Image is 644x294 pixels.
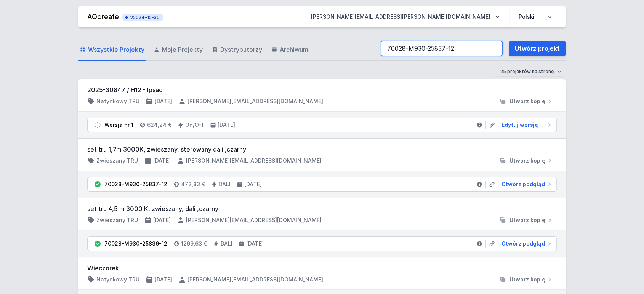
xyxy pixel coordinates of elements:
[218,121,235,129] h4: [DATE]
[88,45,144,54] span: Wszystkie Projekty
[87,264,557,273] h3: Wieczorek
[186,216,322,224] h4: [PERSON_NAME][EMAIL_ADDRESS][DOMAIN_NAME]
[186,157,322,165] h4: [PERSON_NAME][EMAIL_ADDRESS][DOMAIN_NAME]
[509,276,545,283] span: Utwórz kopię
[155,97,172,105] h4: [DATE]
[220,45,262,54] span: Dystrybutorzy
[496,276,557,283] button: Utwórz kopię
[181,181,205,188] h4: 472,83 €
[305,10,506,24] button: [PERSON_NAME][EMAIL_ADDRESS][PERSON_NAME][DOMAIN_NAME]
[496,216,557,224] button: Utwórz kopię
[185,121,204,129] h4: On/Off
[280,45,308,54] span: Archiwum
[496,157,557,165] button: Utwórz kopię
[126,14,160,21] span: v2024-12-30
[509,157,545,165] span: Utwórz kopię
[187,97,323,105] h4: [PERSON_NAME][EMAIL_ADDRESS][DOMAIN_NAME]
[96,157,138,165] h4: Zwieszany TRU
[246,240,264,248] h4: [DATE]
[104,240,167,248] div: 70028-M930-25836-12
[187,276,323,283] h4: [PERSON_NAME][EMAIL_ADDRESS][DOMAIN_NAME]
[162,45,203,54] span: Moje Projekty
[498,121,553,129] a: Edytuj wersję
[181,240,207,248] h4: 1269,63 €
[153,216,171,224] h4: [DATE]
[104,181,167,188] div: 70028-M930-25837-12
[501,240,545,248] span: Otwórz podgląd
[509,41,566,56] a: Utwórz projekt
[87,13,119,21] a: AQcreate
[87,145,557,154] h3: set tru 1,7m 3000K, zwieszany, sterowany dali ,czarny
[147,121,171,129] h4: 624,24 €
[501,181,545,188] span: Otwórz podgląd
[509,216,545,224] span: Utwórz kopię
[78,39,146,61] a: Wszystkie Projekty
[381,41,503,56] input: Szukaj wśród projektów i wersji...
[155,276,172,283] h4: [DATE]
[501,121,538,129] span: Edytuj wersję
[152,39,204,61] a: Moje Projekty
[514,10,557,24] select: Wybierz język
[87,204,557,213] h3: set tru 4,5 m 3000 K, zwieszany, dali ,czarny
[96,216,138,224] h4: Zwieszany TRU
[210,39,264,61] a: Dystrybutorzy
[496,97,557,105] button: Utwórz kopię
[221,240,232,248] h4: DALI
[219,181,231,188] h4: DALI
[122,12,163,21] button: v2024-12-30
[244,181,262,188] h4: [DATE]
[498,240,553,248] a: Otwórz podgląd
[96,276,139,283] h4: Natynkowy TRU
[87,85,557,94] h3: 2025-30847 / H12 - Ipsach
[509,97,545,105] span: Utwórz kopię
[153,157,171,165] h4: [DATE]
[94,121,101,129] img: draft.svg
[270,39,310,61] a: Archiwum
[104,121,133,129] div: Wersja nr 1
[498,181,553,188] a: Otwórz podgląd
[96,97,139,105] h4: Natynkowy TRU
